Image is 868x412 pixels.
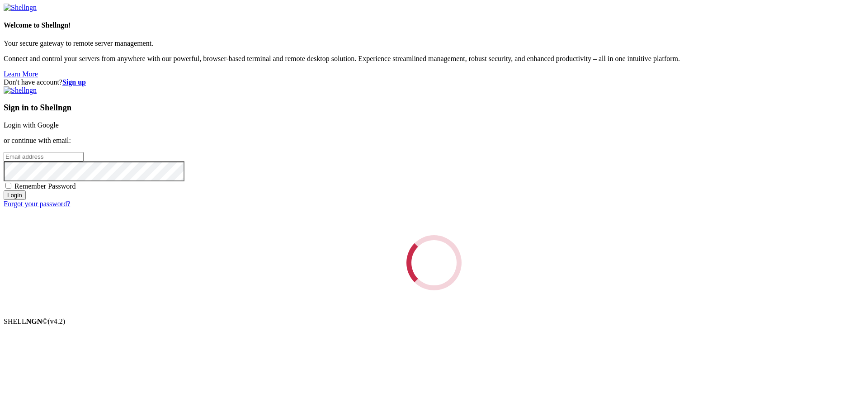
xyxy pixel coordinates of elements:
a: Sign up [62,78,86,86]
p: Your secure gateway to remote server management. [4,39,864,47]
div: Don't have account? [4,78,864,86]
p: Connect and control your servers from anywhere with our powerful, browser-based terminal and remo... [4,55,864,63]
img: Shellngn [4,4,37,12]
h3: Sign in to Shellngn [4,103,864,113]
a: Forgot your password? [4,200,70,208]
span: 4.2.0 [48,317,66,325]
span: SHELL © [4,317,65,325]
a: Learn More [4,70,38,78]
input: Email address [4,152,84,161]
div: Loading... [397,226,471,299]
input: Remember Password [5,183,11,189]
p: or continue with email: [4,137,864,145]
h4: Welcome to Shellngn! [4,21,864,29]
input: Login [4,190,26,200]
a: Login with Google [4,121,59,129]
span: Remember Password [14,182,76,190]
img: Shellngn [4,86,37,95]
b: NGN [26,317,42,325]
